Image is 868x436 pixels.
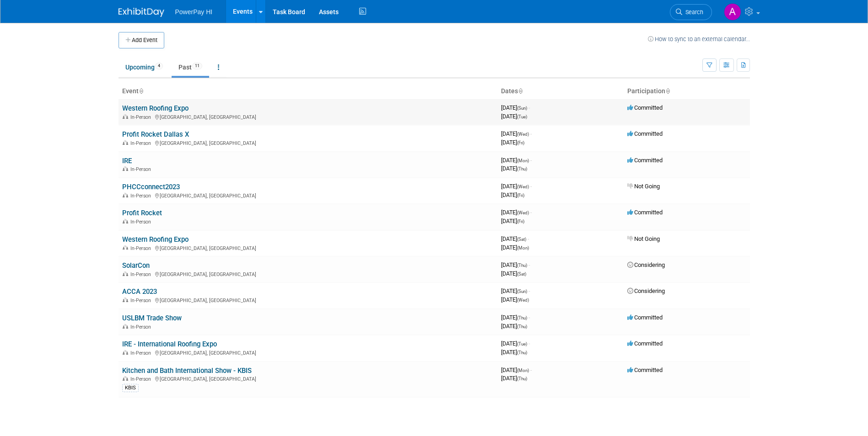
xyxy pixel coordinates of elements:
[123,376,128,381] img: In-Person Event
[123,298,128,302] img: In-Person Event
[130,140,154,146] span: In-Person
[627,209,663,216] span: Committed
[122,367,252,375] a: Kitchen and Bath International Show - KBIS
[122,314,182,322] a: USLBM Trade Show
[517,132,529,137] span: (Wed)
[501,349,527,356] span: [DATE]
[119,58,170,76] a: Upcoming4
[517,193,524,198] span: (Fri)
[530,209,532,216] span: -
[130,350,154,356] span: In-Person
[518,87,523,95] a: Sort by Start Date
[123,166,128,171] img: In-Person Event
[123,114,128,119] img: In-Person Event
[130,298,154,303] span: In-Person
[501,270,526,277] span: [DATE]
[528,314,530,321] span: -
[155,63,163,69] span: 4
[517,350,527,355] span: (Thu)
[517,166,527,171] span: (Thu)
[528,340,530,347] span: -
[501,261,530,268] span: [DATE]
[172,58,209,76] a: Past11
[517,210,529,215] span: (Wed)
[123,324,128,329] img: In-Person Event
[501,191,524,198] span: [DATE]
[517,298,529,303] span: (Wed)
[122,384,139,392] div: KBIS
[627,314,663,321] span: Committed
[130,245,154,251] span: In-Person
[665,87,670,95] a: Sort by Participation Type
[497,84,624,99] th: Dates
[627,104,663,111] span: Committed
[122,287,157,296] a: ACCA 2023
[122,113,494,120] div: [GEOGRAPHIC_DATA], [GEOGRAPHIC_DATA]
[501,183,532,190] span: [DATE]
[122,191,494,199] div: [GEOGRAPHIC_DATA], [GEOGRAPHIC_DATA]
[175,8,213,16] span: PowerPay HI
[501,209,532,216] span: [DATE]
[501,235,529,242] span: [DATE]
[501,296,529,303] span: [DATE]
[682,9,703,16] span: Search
[517,289,527,294] span: (Sun)
[528,287,530,294] span: -
[501,165,527,172] span: [DATE]
[123,245,128,250] img: In-Person Event
[122,349,494,356] div: [GEOGRAPHIC_DATA], [GEOGRAPHIC_DATA]
[517,315,527,320] span: (Thu)
[122,375,494,382] div: [GEOGRAPHIC_DATA], [GEOGRAPHIC_DATA]
[627,287,665,294] span: Considering
[627,235,660,242] span: Not Going
[130,324,154,330] span: In-Person
[517,237,526,242] span: (Sat)
[123,350,128,355] img: In-Person Event
[517,106,527,111] span: (Sun)
[517,114,527,119] span: (Tue)
[130,271,154,277] span: In-Person
[517,368,529,373] span: (Mon)
[122,244,494,251] div: [GEOGRAPHIC_DATA], [GEOGRAPHIC_DATA]
[122,261,150,270] a: SolarCon
[501,218,524,224] span: [DATE]
[501,104,530,111] span: [DATE]
[627,340,663,347] span: Committed
[122,209,162,217] a: Profit Rocket
[122,296,494,303] div: [GEOGRAPHIC_DATA], [GEOGRAPHIC_DATA]
[122,235,189,244] a: Western Roofing Expo
[501,287,530,294] span: [DATE]
[517,219,524,224] span: (Fri)
[122,183,180,191] a: PHCCconnect2023
[501,314,530,321] span: [DATE]
[192,63,202,69] span: 11
[123,140,128,145] img: In-Person Event
[670,4,712,20] a: Search
[130,193,154,199] span: In-Person
[627,157,663,164] span: Committed
[119,8,164,17] img: ExhibitDay
[530,130,532,137] span: -
[123,193,128,197] img: In-Person Event
[123,219,128,223] img: In-Person Event
[501,323,527,330] span: [DATE]
[122,139,494,146] div: [GEOGRAPHIC_DATA], [GEOGRAPHIC_DATA]
[119,84,497,99] th: Event
[139,87,143,95] a: Sort by Event Name
[517,341,527,346] span: (Tue)
[528,104,530,111] span: -
[501,139,524,146] span: [DATE]
[624,84,750,99] th: Participation
[501,244,529,251] span: [DATE]
[122,130,189,138] a: Profit Rocket Dallas X
[528,235,529,242] span: -
[648,36,750,43] a: How to sync to an external calendar...
[501,367,532,373] span: [DATE]
[130,219,154,225] span: In-Person
[724,3,741,21] img: Anthony Simon
[528,261,530,268] span: -
[517,184,529,189] span: (Wed)
[122,340,217,348] a: IRE - International Roofing Expo
[130,114,154,120] span: In-Person
[627,183,660,190] span: Not Going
